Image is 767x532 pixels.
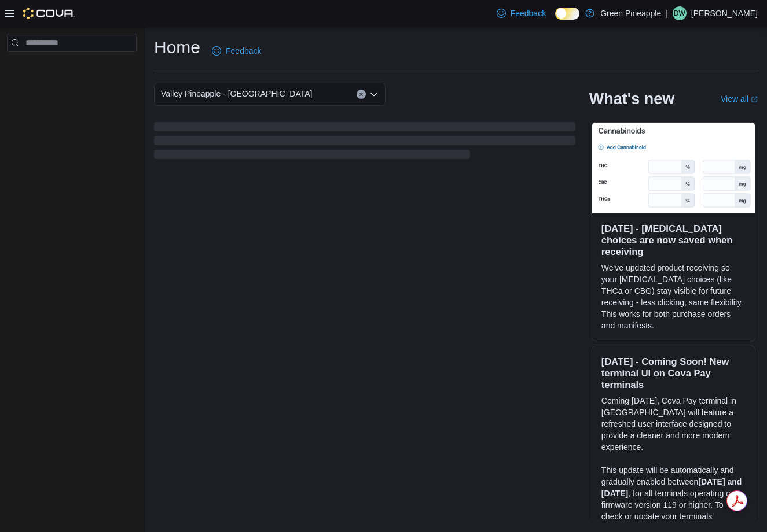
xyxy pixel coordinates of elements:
[154,124,575,161] span: Loading
[207,39,266,62] a: Feedback
[511,8,546,19] span: Feedback
[666,6,668,20] p: |
[226,45,261,57] span: Feedback
[7,54,137,82] nav: Complex example
[673,6,687,20] div: Dax Wilson
[674,6,685,20] span: DW
[369,90,379,99] button: Open list of options
[555,8,579,20] input: Dark Mode
[600,6,661,20] p: Green Pineapple
[601,395,746,453] p: Coming [DATE], Cova Pay terminal in [GEOGRAPHIC_DATA] will feature a refreshed user interface des...
[691,6,758,20] p: [PERSON_NAME]
[601,262,746,331] p: We've updated product receiving so your [MEDICAL_DATA] choices (like THCa or CBG) stay visible fo...
[721,94,758,104] a: View allExternal link
[601,356,746,390] h3: [DATE] - Coming Soon! New terminal UI on Cova Pay terminals
[161,87,312,101] span: Valley Pineapple - [GEOGRAPHIC_DATA]
[357,90,366,99] button: Clear input
[589,90,674,108] h2: What's new
[23,8,75,19] img: Cova
[154,36,200,59] h1: Home
[751,96,758,103] svg: External link
[601,223,746,257] h3: [DATE] - [MEDICAL_DATA] choices are now saved when receiving
[601,477,742,498] strong: [DATE] and [DATE]
[492,2,551,25] a: Feedback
